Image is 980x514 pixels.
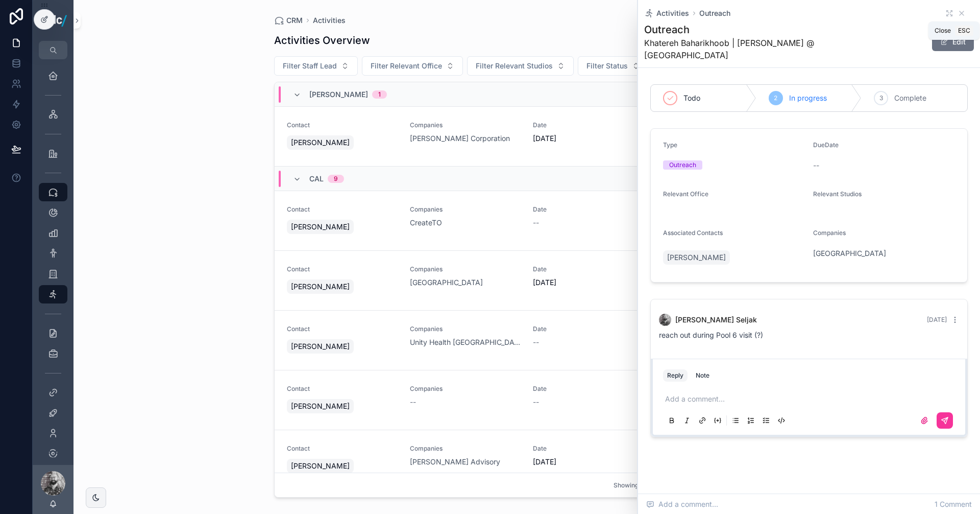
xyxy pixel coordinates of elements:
span: Contact [287,121,398,129]
span: Showing 30 of 31 results [614,481,685,489]
span: Activities [656,8,689,18]
a: Contact[PERSON_NAME]Companies[PERSON_NAME] CorporationDate[DATE]StaffLead[PERSON_NAME] [275,107,779,167]
span: -- [533,337,539,347]
span: Khatereh Baharikhoob | [PERSON_NAME] @ [GEOGRAPHIC_DATA] [644,37,897,61]
span: Esc [956,27,972,35]
div: Note [696,371,709,380]
a: CreateTO [410,218,442,228]
span: Contact [287,385,398,393]
a: [GEOGRAPHIC_DATA] [813,248,886,259]
span: Associated Contacts [663,229,723,237]
span: Date [533,325,644,333]
span: Companies [410,385,521,393]
h1: Activities Overview [274,33,370,48]
a: Contact[PERSON_NAME]CompaniesUnity Health [GEOGRAPHIC_DATA]Date--StaffLeadCal Brook [275,311,779,370]
a: Contact[PERSON_NAME]Companies[PERSON_NAME] AdvisoryDate[DATE]StaffLeadCal Brook [275,430,779,490]
span: Todo [683,93,700,103]
span: Companies [813,229,846,237]
span: In progress [789,93,827,103]
span: [DATE] [533,277,644,288]
span: Filter Status [586,61,628,71]
span: -- [533,218,539,228]
span: Filter Relevant Office [371,61,442,71]
span: -- [410,397,416,407]
span: [PERSON_NAME] [667,252,726,263]
span: [PERSON_NAME] [309,89,368,100]
span: Close [935,27,951,35]
a: Unity Health [GEOGRAPHIC_DATA] [410,337,521,347]
span: Companies [410,265,521,273]
div: 1 [378,90,381,99]
span: Date [533,205,644,214]
span: Cal [309,174,324,184]
a: Activities [313,15,346,26]
a: [PERSON_NAME] Corporation [410,133,510,144]
span: Complete [894,93,926,103]
span: 1 Comment [935,499,972,509]
button: Select Button [467,56,574,76]
span: Contact [287,265,398,273]
span: [PERSON_NAME] [291,282,350,292]
a: Contact[PERSON_NAME]Companies--Date--StaffLeadCal Brook [275,370,779,430]
span: 2 [774,94,777,102]
span: CRM [286,15,303,26]
button: Edit [932,33,974,51]
span: [PERSON_NAME] Seljak [675,315,757,325]
span: [PERSON_NAME] [291,341,350,352]
span: -- [533,397,539,407]
span: -- [813,160,819,171]
span: Relevant Studios [813,190,862,198]
button: Note [692,369,714,382]
button: Select Button [362,56,463,76]
span: Date [533,385,644,393]
span: Relevant Office [663,190,708,198]
button: Select Button [578,56,649,76]
span: [PERSON_NAME] [291,401,350,411]
div: 9 [334,175,338,183]
a: [PERSON_NAME] [663,250,730,265]
span: reach out during Pool 6 visit (?) [659,331,763,339]
span: DueDate [813,141,839,149]
span: Contact [287,445,398,453]
span: [PERSON_NAME] [291,222,350,232]
span: Companies [410,325,521,333]
a: CRM [274,15,303,26]
span: Contact [287,205,398,214]
span: [PERSON_NAME] [291,461,350,471]
a: [GEOGRAPHIC_DATA] [410,277,483,288]
button: Select Button [274,56,358,76]
span: 3 [879,94,883,102]
div: Outreach [669,160,696,170]
button: Reply [663,369,688,382]
a: Outreach [699,8,730,18]
h1: Outreach [644,22,897,37]
span: Contact [287,325,398,333]
a: Contact[PERSON_NAME]CompaniesCreateTODate--StaffLeadCal Brook [275,191,779,251]
span: Companies [410,445,521,453]
a: Contact[PERSON_NAME]Companies[GEOGRAPHIC_DATA]Date[DATE]StaffLeadCal Brook [275,251,779,311]
a: Activities [644,8,689,18]
span: Companies [410,205,521,214]
span: Date [533,445,644,453]
span: Add a comment... [646,499,718,509]
span: Filter Relevant Studios [476,61,553,71]
div: scrollable content [33,59,73,465]
span: [PERSON_NAME] [291,137,350,148]
span: Date [533,265,644,273]
span: [DATE] [533,457,644,467]
span: Date [533,121,644,129]
span: Filter Staff Lead [283,61,337,71]
a: [PERSON_NAME] Advisory [410,457,500,467]
span: [DATE] [533,133,644,144]
span: Companies [410,121,521,129]
span: Type [663,141,677,149]
span: [DATE] [927,316,947,323]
